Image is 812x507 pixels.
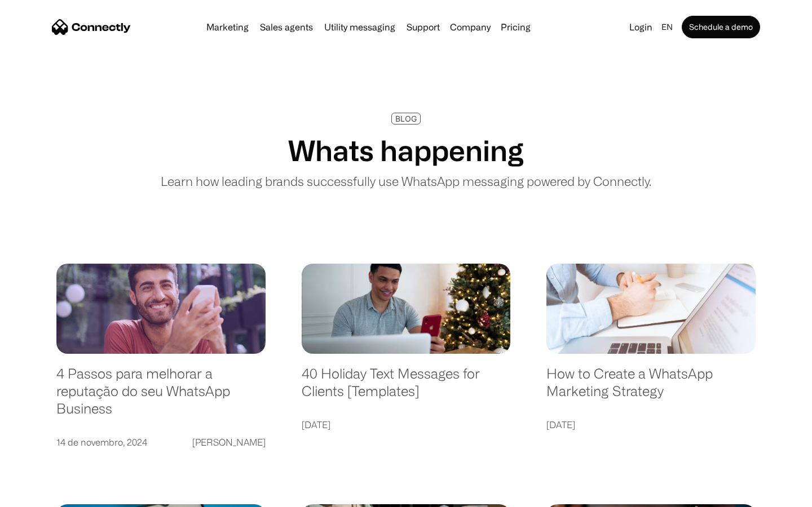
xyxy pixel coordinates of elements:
a: How to Create a WhatsApp Marketing Strategy [546,365,756,411]
div: [DATE] [546,417,575,433]
a: Marketing [202,23,253,32]
a: 40 Holiday Text Messages for Clients [Templates] [302,365,511,411]
a: 4 Passos para melhorar a reputação do seu WhatsApp Business [56,365,266,428]
a: Utility messaging [320,23,400,32]
a: Pricing [496,23,535,32]
a: Support [402,23,444,32]
a: Login [625,19,657,35]
a: Sales agents [255,23,317,32]
a: Schedule a demo [682,16,760,38]
h1: Whats happening [288,134,524,167]
div: Company [450,19,491,35]
aside: Language selected: English [11,487,68,503]
div: en [661,19,673,35]
div: BLOG [395,114,417,123]
ul: Language list [23,487,68,503]
div: [DATE] [302,417,330,433]
div: [PERSON_NAME] [192,434,266,450]
p: Learn how leading brands successfully use WhatsApp messaging powered by Connectly. [161,172,651,190]
div: 14 de novembro, 2024 [56,434,147,450]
